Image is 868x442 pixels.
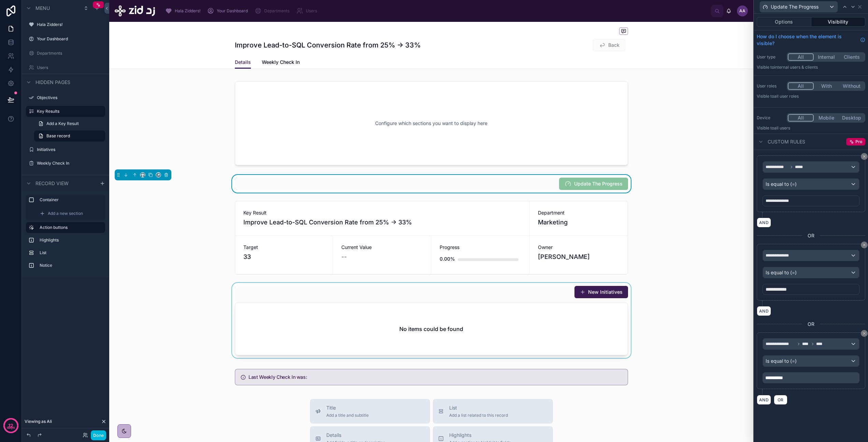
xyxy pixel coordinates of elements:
label: User roles [757,83,784,89]
span: Custom rules [768,138,805,145]
label: Departments [37,51,101,56]
a: Your Dashboard [205,5,253,17]
a: Details [235,56,251,69]
span: AA [739,8,745,14]
span: OR [776,397,785,402]
a: Add a Key Result [34,118,105,129]
label: Highlights [40,237,100,243]
button: ListAdd a list related to this record [433,399,553,424]
div: scrollable content [160,3,711,18]
a: Hala Zidders! [163,5,205,17]
button: OR [774,395,787,405]
span: Add a title and subtitle [326,413,369,418]
span: Is equal to (=) [766,358,797,364]
label: Weekly Check In [37,161,101,166]
span: Departments [264,8,289,14]
label: Key Results [37,109,101,114]
button: Mobile [814,114,839,122]
span: All user roles [774,94,799,99]
span: all users [774,125,790,130]
button: Done [91,430,106,440]
span: Update The Progress [771,3,819,10]
span: Pro [855,139,862,144]
label: Hala Zidders! [37,22,101,27]
span: Weekly Check In [262,59,300,66]
span: Details [326,432,385,439]
span: Details [235,59,251,66]
p: Visible to [757,65,865,70]
label: Notice [40,263,100,268]
button: Is equal to (=) [763,355,859,367]
span: Viewing as Ali [25,419,52,424]
button: AND [757,306,771,316]
label: Initiatives [37,147,101,152]
span: Your Dashboard [217,8,248,14]
span: List [449,404,508,411]
img: App logo [115,5,155,16]
span: Is equal to (=) [766,269,797,276]
label: Device [757,115,784,121]
button: All [788,82,814,90]
label: Action buttons [40,225,100,230]
span: Add a list related to this record [449,413,508,418]
span: Base record [46,133,70,139]
button: Is equal to (=) [763,267,859,278]
button: Desktop [839,114,864,122]
button: Update The Progress [759,1,838,13]
a: Base record [34,130,105,141]
a: How do I choose when the element is visible? [757,33,865,47]
button: Is equal to (=) [763,178,859,190]
h1: Improve Lead-to-SQL Conversion Rate from 25% → 33% [235,40,421,50]
span: OR [808,232,814,239]
button: Visibility [811,17,866,27]
span: Menu [35,5,50,12]
label: Objectives [37,95,101,100]
p: Visible to [757,125,865,131]
button: With [814,82,839,90]
label: User type [757,54,784,60]
span: Users [306,8,317,14]
span: Add a Key Result [46,121,79,126]
div: scrollable content [22,191,109,278]
span: Title [326,404,369,411]
label: Container [40,197,100,203]
span: Highlights [449,432,511,439]
p: days [7,425,15,430]
span: How do I choose when the element is visible? [757,33,857,47]
span: Is equal to (=) [766,181,797,188]
a: Users [294,5,322,17]
span: Hidden pages [35,79,70,86]
button: All [788,53,814,61]
span: OR [808,321,814,328]
button: AND [757,218,771,227]
p: Visible to [757,94,865,99]
label: Users [37,65,101,70]
button: Internal [814,53,839,61]
span: Add a new section [48,211,83,216]
button: Without [839,82,864,90]
p: 12 [8,422,13,429]
a: Weekly Check In [262,56,300,70]
button: Options [757,17,811,27]
button: All [788,114,814,122]
button: TitleAdd a title and subtitle [310,399,430,424]
label: Your Dashboard [37,36,101,42]
span: Hala Zidders! [175,8,200,14]
label: List [40,250,100,255]
span: Record view [35,180,69,187]
a: Departments [253,5,294,17]
button: Clients [839,53,864,61]
span: Internal users & clients [774,65,818,70]
button: AND [757,395,771,405]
